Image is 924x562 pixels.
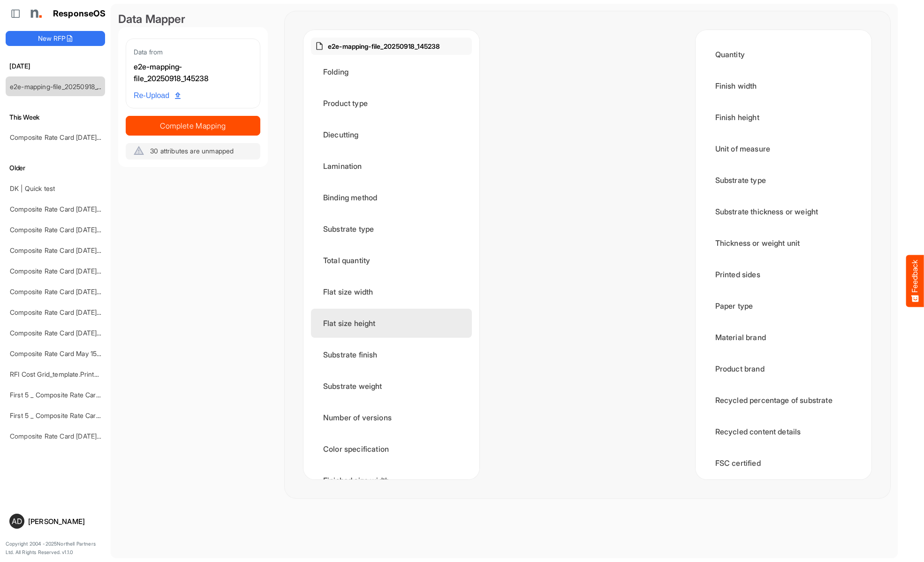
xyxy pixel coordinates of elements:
[703,71,864,100] div: Finish width
[28,518,101,525] div: [PERSON_NAME]
[150,147,234,155] span: 30 attributes are unmapped
[703,448,864,478] div: FSC certified
[328,41,440,51] p: e2e-mapping-file_20250918_145238
[311,466,472,495] div: Finished size width
[26,4,45,23] img: Northell
[311,183,472,212] div: Binding method
[703,386,864,415] div: Recycled percentage of substrate
[311,246,472,275] div: Total quantity
[6,540,105,556] p: Copyright 2004 - 2025 Northell Partners Ltd. All Rights Reserved. v 1.1.0
[311,57,472,86] div: Folding
[126,116,260,136] button: Complete Mapping
[703,260,864,289] div: Printed sides
[10,246,163,254] a: Composite Rate Card [DATE] mapping test_deleted
[130,87,184,105] a: Re-Upload
[906,255,924,307] button: Feedback
[6,112,105,122] h6: This Week
[703,417,864,446] div: Recycled content details
[134,46,252,57] div: Data from
[10,349,104,357] a: Composite Rate Card May 15-2
[703,40,864,69] div: Quantity
[311,309,472,338] div: Flat size height
[703,354,864,383] div: Product brand
[118,11,268,27] div: Data Mapper
[703,134,864,163] div: Unit of measure
[10,370,151,378] a: RFI Cost Grid_template.Prints and warehousing
[311,214,472,243] div: Substrate type
[311,277,472,306] div: Flat size width
[6,163,105,173] h6: Older
[10,288,163,296] a: Composite Rate Card [DATE] mapping test_deleted
[10,411,122,419] a: First 5 _ Composite Rate Card [DATE]
[703,228,864,258] div: Thickness or weight unit
[126,119,260,132] span: Complete Mapping
[10,308,137,316] a: Composite Rate Card [DATE] mapping test
[10,432,137,440] a: Composite Rate Card [DATE] mapping test
[10,329,137,337] a: Composite Rate Card [DATE] mapping test
[703,323,864,352] div: Material brand
[311,372,472,401] div: Substrate weight
[12,517,22,525] span: AD
[703,166,864,195] div: Substrate type
[10,184,55,192] a: DK | Quick test
[703,197,864,226] div: Substrate thickness or weight
[311,120,472,149] div: Diecutting
[6,31,105,46] button: New RFP
[311,434,472,463] div: Color specification
[703,103,864,132] div: Finish height
[10,391,122,399] a: First 5 _ Composite Rate Card [DATE]
[10,205,121,213] a: Composite Rate Card [DATE]_smaller
[134,61,252,85] div: e2e-mapping-file_20250918_145238
[10,226,163,234] a: Composite Rate Card [DATE] mapping test_deleted
[10,133,163,141] a: Composite Rate Card [DATE] mapping test_deleted
[6,61,105,71] h6: [DATE]
[53,9,106,19] h1: ResponseOS
[10,267,163,275] a: Composite Rate Card [DATE] mapping test_deleted
[311,89,472,118] div: Product type
[10,83,119,91] a: e2e-mapping-file_20250918_145238
[311,340,472,369] div: Substrate finish
[311,152,472,181] div: Lamination
[134,90,181,102] span: Re-Upload
[311,403,472,432] div: Number of versions
[703,291,864,320] div: Paper type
